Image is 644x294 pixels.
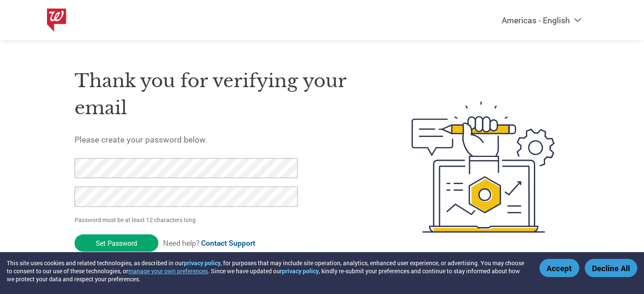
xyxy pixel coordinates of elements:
div: This site uses cookies and related technologies, as described in our , for purposes that may incl... [7,259,527,283]
button: Decline All [585,259,637,277]
a: Contact Support [201,238,255,248]
button: Accept [539,259,579,277]
p: Password must be at least 12 characters long [75,215,301,224]
button: manage your own preferences [128,267,208,275]
a: privacy policy [184,259,221,267]
h5: Please create your password below. [75,134,372,145]
img: create-password [396,55,570,279]
span: Need help? [163,238,255,248]
a: privacy policy [282,267,319,275]
input: Set Password [75,234,158,252]
img: Walgreens [47,8,69,32]
h1: Thank you for verifying your email [75,67,372,122]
